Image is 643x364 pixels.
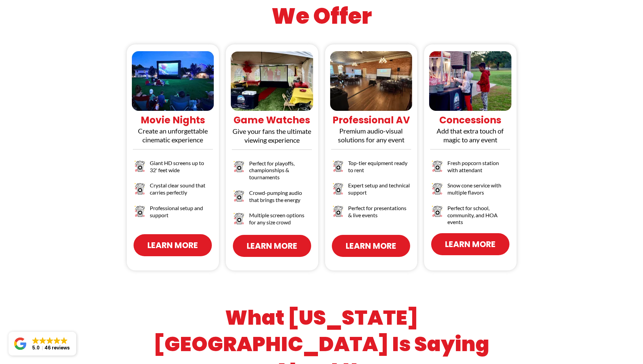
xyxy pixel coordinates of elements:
[447,205,510,226] h2: Perfect for school, community, and HOA events
[227,114,317,126] h1: Game Watches
[150,182,212,196] h2: Crystal clear sound that carries perfectly
[150,205,212,219] h2: Professional setup and support
[426,135,515,144] p: magic to any event
[128,114,218,126] h1: Movie Nights
[150,160,212,174] h2: Giant HD screens up to 32' feet wide
[233,160,246,173] img: Image
[233,212,246,225] img: Image
[431,160,444,173] img: Image
[348,182,410,196] h2: Expert setup and technical support
[332,182,345,195] img: Image
[431,182,444,195] img: Image
[128,135,218,144] p: cinematic experience
[327,126,416,135] p: Premium audio-visual
[327,114,416,126] h1: Professional AV
[348,160,410,174] h2: Top-tier equipment ready to rent
[134,182,147,195] img: Image
[348,205,410,219] h2: Perfect for presentations & live events
[447,160,510,174] h2: Fresh popcorn station with attendant
[327,135,416,144] p: solutions for any event
[8,332,76,356] a: Close GoogleGoogleGoogleGoogleGoogle 5.046 reviews
[128,126,218,135] p: Create an unforgettable
[332,235,410,257] a: Learn More
[445,238,496,250] span: Learn More
[125,2,518,31] h1: We Offer
[431,233,509,255] a: Learn More
[447,182,510,196] h2: Snow cone service with multiple flavors
[426,126,515,135] p: Add that extra touch of
[134,160,147,173] img: Image
[332,205,345,218] img: Image
[134,205,147,218] img: Image
[233,235,311,257] a: Learn More
[233,189,246,203] img: Image
[249,212,312,226] h2: Multiple screen options for any size crowd
[346,240,396,252] span: Learn More
[247,240,297,252] span: Learn More
[249,160,312,181] h2: Perfect for playoffs, championships & tournaments
[227,136,317,144] p: viewing experience
[134,234,212,256] a: Learn More
[426,114,515,126] h1: Concessions
[332,160,345,173] img: Image
[147,239,198,251] span: Learn More
[249,189,312,204] h2: Crowd-pumping audio that brings the energy
[431,205,444,218] img: Image
[227,127,317,136] p: Give your fans the ultimate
